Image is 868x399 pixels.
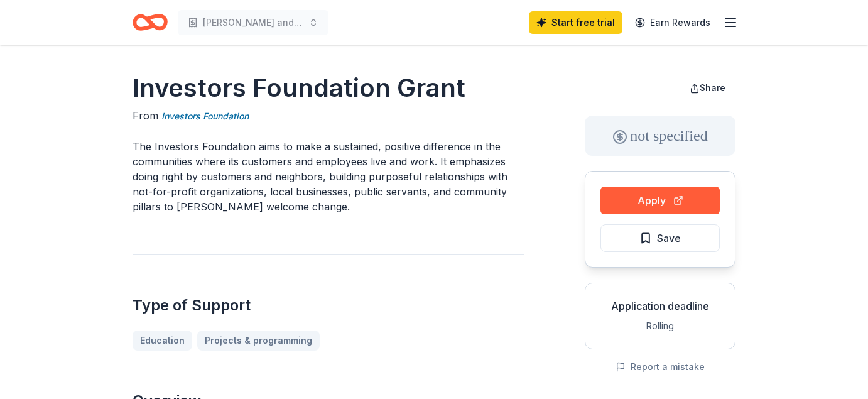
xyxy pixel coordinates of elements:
span: Save [657,230,681,246]
div: Application deadline [595,298,725,314]
a: Home [133,8,168,37]
a: Start free trial [529,11,622,34]
div: From [133,108,524,124]
a: Projects & programming [197,331,320,351]
h2: Type of Support [133,295,524,315]
a: Education [133,331,192,351]
a: Earn Rewards [627,11,718,34]
h1: Investors Foundation Grant [133,70,524,106]
button: Save [600,224,720,252]
button: Report a mistake [616,359,705,374]
button: Share [680,75,735,101]
div: not specified [585,116,735,156]
a: Investors Foundation [161,109,249,124]
button: [PERSON_NAME] and [PERSON_NAME][GEOGRAPHIC_DATA] [178,10,328,35]
span: Share [700,82,725,93]
p: The Investors Foundation aims to make a sustained, positive difference in the communities where i... [133,139,524,214]
button: Apply [600,187,720,214]
div: Rolling [595,319,725,334]
span: [PERSON_NAME] and [PERSON_NAME][GEOGRAPHIC_DATA] [203,15,303,30]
